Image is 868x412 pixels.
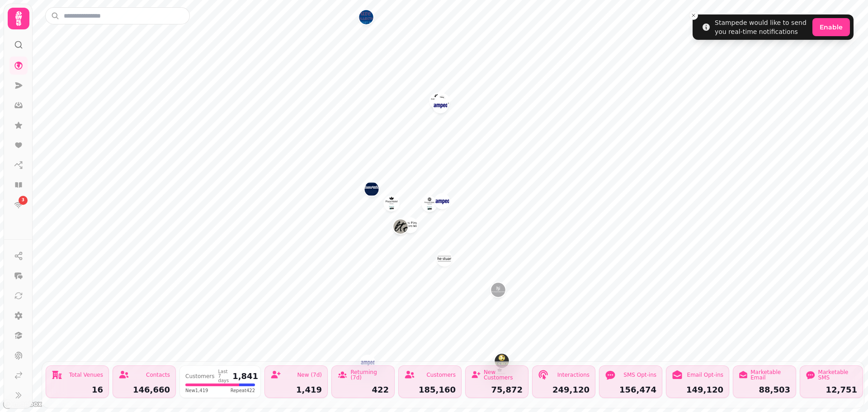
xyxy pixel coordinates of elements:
button: The Reston Hotel, Washington [433,98,448,113]
button: Enable [812,18,850,36]
button: Embassy Hotel - 84346 [430,94,444,108]
div: 75,872 [471,386,523,394]
span: 3 [22,197,24,204]
button: Fortune Hotel - 84347 [422,197,437,211]
div: Contacts [146,372,170,378]
div: Map marker [403,218,417,235]
button: The Crown London Hotel - 84364 [495,354,509,368]
div: 1,841 [232,372,258,380]
div: Map marker [495,354,509,371]
div: Map marker [435,94,449,111]
button: The Stuart Hotel Derby - 83971 [437,251,452,266]
button: Pinewood Hotel - 83933 [403,218,417,232]
div: 146,660 [118,386,170,394]
div: 249,120 [538,386,590,394]
button: Bluewaters Hotel [364,182,379,196]
div: Customers [185,374,215,379]
div: Map marker [393,219,408,237]
button: The Beacon Hotel, Cardiff [360,355,375,370]
div: Customers [426,372,456,378]
span: New 1,419 [185,387,208,394]
div: Map marker [491,283,505,300]
div: 88,503 [739,386,790,394]
div: Map marker [360,355,375,373]
div: Stampede would like to send you real-time notifications [715,18,809,36]
div: Map marker [384,196,399,213]
button: The Kiln Hotel, Wakefield [435,194,449,208]
button: The Milestone Peterborough Hotel - 84350 [491,283,505,297]
button: Plaza Hotel - 84349 [384,196,399,211]
a: Mapbox logo [3,399,42,409]
div: Marketable Email [750,369,790,380]
div: SMS Opt-ins [623,372,656,378]
a: 3 [9,196,28,214]
div: Map marker [437,251,452,269]
div: 149,120 [672,386,723,394]
button: The Crown Pub [435,94,449,109]
div: 1,419 [270,386,322,394]
div: 156,474 [605,386,656,394]
button: Close toast [689,11,698,20]
div: Map marker [364,182,379,199]
div: New Customers [484,369,523,380]
div: Interactions [557,372,590,378]
div: 12,751 [806,386,857,394]
div: Map marker [422,197,437,214]
span: Repeat 422 [231,387,255,394]
button: The Kilton Inn [393,219,408,234]
div: Returning (7d) [350,369,389,380]
div: Map marker [435,194,449,211]
div: 185,160 [404,386,456,394]
div: Last 7 days [218,369,229,383]
div: Map marker [430,94,444,111]
div: Map marker [433,98,448,115]
div: 422 [337,386,389,394]
div: Email Opt-ins [687,372,723,378]
div: Total Venues [69,372,103,378]
div: New (7d) [297,372,322,378]
div: Marketable SMS [818,369,857,380]
div: 16 [52,386,103,394]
